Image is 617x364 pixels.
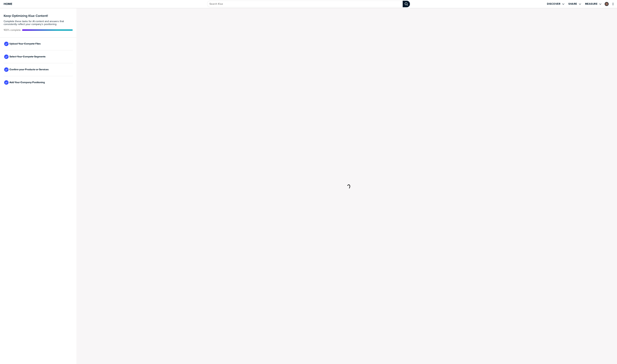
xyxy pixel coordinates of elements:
[568,2,577,6] label: Share
[403,1,410,7] div: Search Klue
[4,14,73,17] h3: Keep Optimizing Klue Content!
[207,1,403,7] input: Search Klue
[4,29,21,32] span: Active
[547,2,560,6] label: Discover
[605,2,609,6] div: Zaven Gabriel
[9,68,49,71] span: Confirm your Products or Services
[605,2,608,6] img: 6d8caa2a22e3dca0a2daee4e1ad83dab-sml.png
[9,81,45,84] span: Add Your Company Positioning
[4,2,12,5] span: Home
[585,2,598,6] label: Measure
[9,42,41,45] span: Upload Your Compete Files
[4,20,73,26] span: Complete these tasks for AI content and answers that consistently reflect your company’s position...
[604,2,609,6] a: Edit Profile
[9,55,46,58] span: Select Your Compete Segments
